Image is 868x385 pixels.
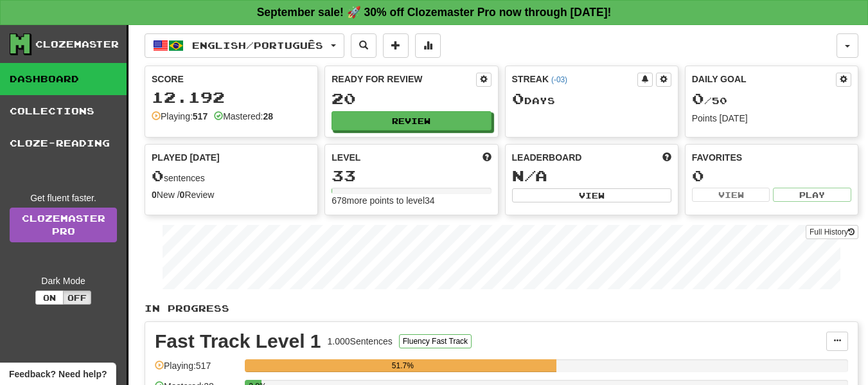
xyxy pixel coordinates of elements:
div: 0 [692,168,851,184]
button: View [692,188,770,202]
button: Off [63,291,91,305]
div: Ready for Review [332,73,475,85]
span: 0 [512,89,524,107]
span: This week in points, UTC [662,151,671,164]
span: Level [332,151,360,164]
div: Playing: [152,110,208,123]
strong: 0 [180,190,185,200]
span: 0 [152,166,164,184]
span: Score more points to level up [483,151,492,164]
button: View [512,188,671,202]
span: English / Português [192,40,323,51]
div: 33 [332,168,491,184]
div: 1.000 Sentences [328,335,393,348]
div: Playing: 517 [155,359,238,381]
div: Streak [512,73,637,85]
button: English/Português [145,33,344,58]
div: 12.192 [152,89,311,105]
div: Daily Goal [692,73,836,87]
div: Points [DATE] [692,112,851,125]
div: Day s [512,91,671,107]
div: Fast Track Level 1 [155,332,321,351]
div: New / Review [152,188,311,201]
span: Leaderboard [512,151,582,164]
strong: 0 [152,190,157,200]
button: Review [332,111,491,130]
span: 0 [692,89,704,107]
button: Fluency Fast Track [399,334,472,348]
div: sentences [152,168,311,184]
span: N/A [512,166,547,184]
div: 20 [332,91,491,107]
div: 51.7% [249,359,556,372]
div: Clozemaster [35,38,119,51]
div: Favorites [692,151,851,164]
strong: September sale! 🚀 30% off Clozemaster Pro now through [DATE]! [257,6,612,19]
a: ClozemasterPro [10,208,117,242]
button: On [35,291,64,305]
button: Play [773,188,851,202]
span: / 50 [692,95,727,106]
button: Full History [806,225,858,239]
button: More stats [415,33,441,58]
span: Open feedback widget [9,368,107,381]
div: Mastered: [214,110,273,123]
div: Score [152,73,311,85]
a: (-03) [551,75,567,84]
button: Add sentence to collection [383,33,409,58]
span: Played [DATE] [152,151,220,164]
div: Dark Mode [10,274,117,287]
strong: 517 [193,111,208,121]
p: In Progress [145,302,858,315]
strong: 28 [263,111,273,121]
div: Get fluent faster. [10,192,117,204]
div: 678 more points to level 34 [332,194,491,207]
button: Search sentences [351,33,376,58]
